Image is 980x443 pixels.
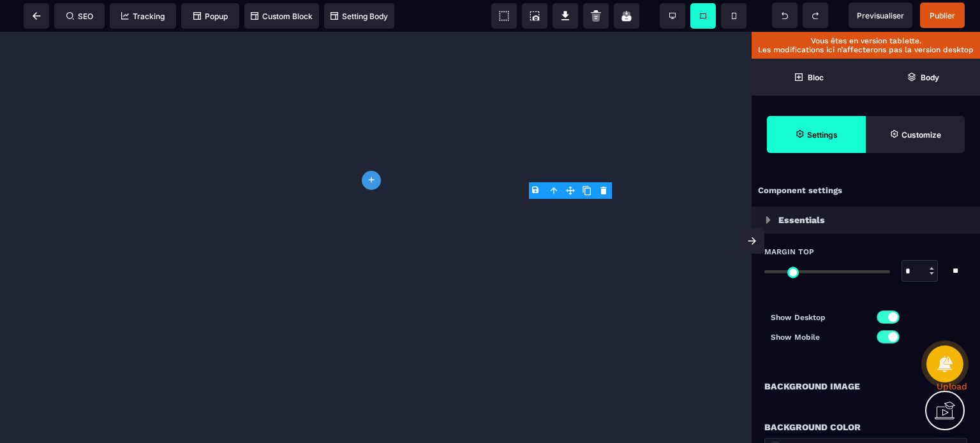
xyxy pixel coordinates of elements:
span: Tracking [121,11,165,21]
strong: Customize [902,130,941,140]
p: Vous êtes en version tablette. [758,36,974,45]
span: Settings [767,116,866,153]
p: Show Desktop [771,311,866,324]
strong: Body [921,73,939,82]
span: Setting Body [330,11,388,21]
p: Background Image [764,379,860,394]
span: Popup [193,11,228,21]
span: Open Style Manager [866,116,965,153]
span: Custom Block [251,11,313,21]
span: View components [491,3,517,29]
span: Open Blocks [752,59,866,96]
div: Background Color [764,419,967,435]
strong: Bloc [808,73,824,82]
span: Preview [849,3,912,28]
span: Screenshot [522,3,547,29]
span: SEO [66,11,93,21]
strong: Settings [807,130,838,140]
p: Essentials [778,212,825,228]
p: Les modifications ici n’affecterons pas la version desktop [758,45,974,54]
p: Show Mobile [771,331,866,344]
span: Publier [930,11,955,20]
div: Component settings [752,178,980,203]
span: Open Layer Manager [866,59,980,96]
span: Previsualiser [857,11,904,20]
span: Margin Top [764,247,814,257]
